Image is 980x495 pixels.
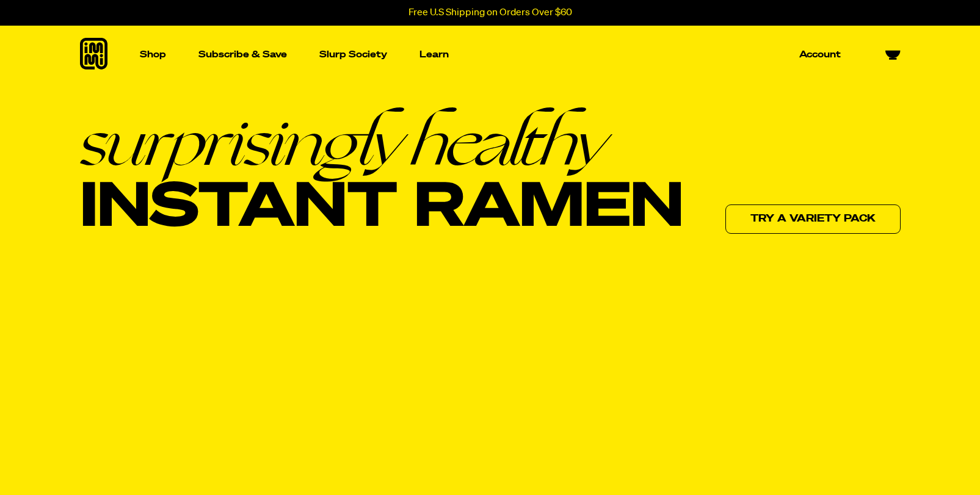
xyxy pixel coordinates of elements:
[799,50,841,59] p: Account
[140,50,166,59] p: Shop
[314,45,392,64] a: Slurp Society
[135,26,846,84] nav: Main navigation
[794,45,846,64] a: Account
[419,50,449,59] p: Learn
[80,108,683,175] em: surprisingly healthy
[725,204,901,234] a: Try a variety pack
[80,108,683,242] h1: Instant Ramen
[135,26,171,84] a: Shop
[415,26,454,84] a: Learn
[408,7,572,18] p: Free U.S Shipping on Orders Over $60
[194,45,292,64] a: Subscribe & Save
[198,50,287,59] p: Subscribe & Save
[319,50,387,59] p: Slurp Society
